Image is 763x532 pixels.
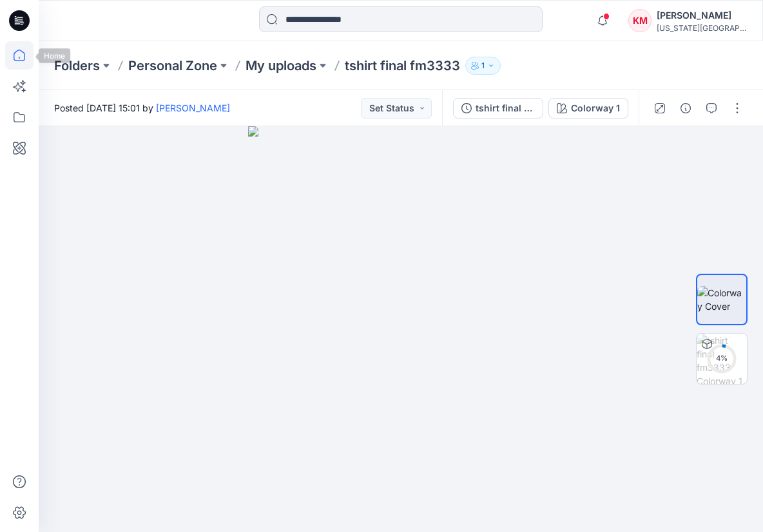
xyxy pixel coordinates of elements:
[246,57,316,75] a: My uploads
[657,23,747,33] div: [US_STATE][GEOGRAPHIC_DATA]...
[54,101,230,115] span: Posted [DATE] 15:01 by
[156,102,230,113] a: [PERSON_NAME]
[628,9,652,32] div: KM
[571,101,620,115] div: Colorway 1
[476,101,535,115] div: tshirt final fm3333
[657,8,747,23] div: [PERSON_NAME]
[697,286,746,313] img: Colorway Cover
[548,98,628,119] button: Colorway 1
[345,57,460,75] p: tshirt final fm3333
[706,353,737,364] div: 4 %
[697,334,747,384] img: tshirt final fm3333 Colorway 1
[128,57,217,75] a: Personal Zone
[675,98,696,119] button: Details
[54,57,100,75] a: Folders
[248,126,554,532] img: eyJhbGciOiJIUzI1NiIsImtpZCI6IjAiLCJzbHQiOiJzZXMiLCJ0eXAiOiJKV1QifQ.eyJkYXRhIjp7InR5cGUiOiJzdG9yYW...
[465,57,501,75] button: 1
[453,98,543,119] button: tshirt final fm3333
[481,59,485,73] p: 1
